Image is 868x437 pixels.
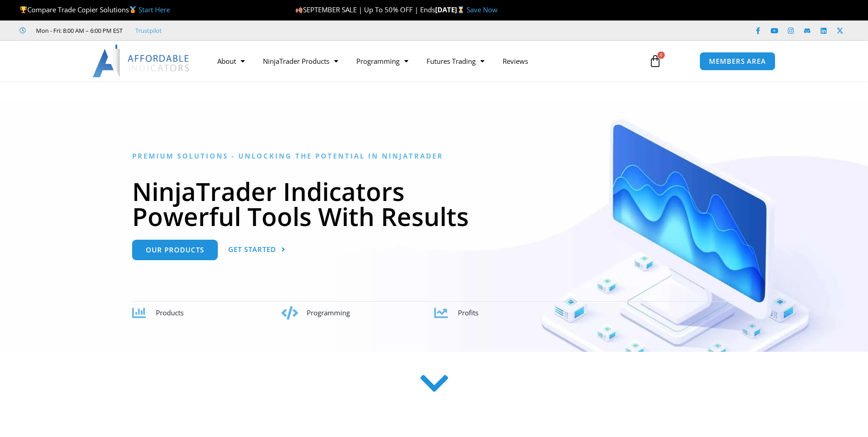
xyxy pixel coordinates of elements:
[20,6,27,13] img: 🏆
[156,308,184,317] span: Products
[493,51,537,72] a: Reviews
[129,6,136,13] img: 🥇
[417,51,493,72] a: Futures Trading
[132,179,736,229] h1: NinjaTrader Indicators Powerful Tools With Results
[657,51,665,59] span: 0
[709,58,766,65] span: MEMBERS AREA
[228,240,286,260] a: Get Started
[295,5,435,14] span: SEPTEMBER SALE | Up To 50% OFF | Ends
[132,152,736,160] h6: Premium Solutions - Unlocking the Potential in NinjaTrader
[699,52,776,71] a: MEMBERS AREA
[20,5,170,14] span: Compare Trade Copier Solutions
[146,247,204,253] span: Our Products
[296,6,303,13] img: 🍂
[467,5,498,14] a: Save Now
[458,308,478,317] span: Profits
[132,240,218,260] a: Our Products
[228,246,276,253] span: Get Started
[457,6,464,13] img: ⌛
[635,48,675,74] a: 0
[347,51,417,72] a: Programming
[208,51,254,72] a: About
[135,25,162,36] a: Trustpilot
[34,25,123,36] span: Mon - Fri: 8:00 AM – 6:00 PM EST
[92,45,190,77] img: LogoAI | Affordable Indicators – NinjaTrader
[139,5,170,14] a: Start Here
[307,308,350,317] span: Programming
[208,51,638,72] nav: Menu
[435,5,467,14] strong: [DATE]
[254,51,347,72] a: NinjaTrader Products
